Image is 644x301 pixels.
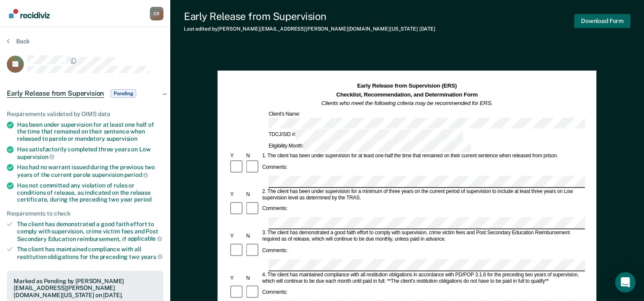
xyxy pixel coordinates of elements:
span: supervision [17,153,54,160]
div: Comments: [261,247,289,254]
em: Clients who meet the following criteria may be recommended for ERS. [321,100,493,106]
div: N [245,233,261,239]
div: Comments: [261,164,289,170]
span: period [134,196,152,203]
button: Profile dropdown button [150,7,163,20]
div: Comments: [261,290,289,296]
div: Last edited by [PERSON_NAME][EMAIL_ADDRESS][PERSON_NAME][DOMAIN_NAME][US_STATE] [184,26,435,32]
div: N [245,275,261,281]
div: The client has maintained compliance with all restitution obligations for the preceding two [17,246,163,260]
div: N [245,153,261,159]
div: Has been under supervision for at least one half of the time that remained on their sentence when... [17,121,163,142]
div: 3. The client has demonstrated a good faith effort to comply with supervision, crime victim fees ... [261,230,585,243]
div: Marked as Pending by [PERSON_NAME][EMAIL_ADDRESS][PERSON_NAME][DOMAIN_NAME][US_STATE] on [DATE]. [14,278,157,299]
div: Y [229,275,245,281]
div: Early Release from Supervision [184,10,435,23]
div: Eligibility Month: [267,141,472,152]
div: Y [229,191,245,198]
span: applicable [128,235,162,242]
div: Comments: [261,206,289,212]
div: Open Intercom Messenger [615,272,635,292]
button: Download Form [574,14,630,28]
div: 1. The client has been under supervision for at least one-half the time that remained on their cu... [261,153,585,159]
div: TDCJ/SID #: [267,130,464,141]
div: N [245,191,261,198]
div: Has satisfactorily completed three years on Low [17,146,163,160]
div: 4. The client has maintained compliance with all restitution obligations in accordance with PD/PO... [261,272,585,284]
span: years [141,253,163,260]
div: 2. The client has been under supervision for a minimum of three years on the current period of su... [261,188,585,201]
div: Y [229,153,245,159]
strong: Checklist, Recommendation, and Determination Form [336,91,478,98]
div: Requirements validated by OIMS data [7,111,163,118]
button: Back [7,37,30,45]
div: The client has demonstrated a good faith effort to comply with supervision, crime victim fees and... [17,221,163,242]
span: supervision [106,135,137,142]
div: Has had no warrant issued during the previous two years of the current parole supervision [17,164,163,178]
div: Has not committed any violation of rules or conditions of release, as indicated on the release ce... [17,182,163,203]
span: Pending [111,89,136,98]
strong: Early Release from Supervision (ERS) [357,83,457,89]
div: Y [229,233,245,239]
img: Recidiviz [9,9,50,18]
div: C R [150,7,163,20]
div: Requirements to check [7,210,163,217]
span: period [124,171,148,178]
span: [DATE] [419,26,435,32]
span: Early Release from Supervision [7,89,104,98]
